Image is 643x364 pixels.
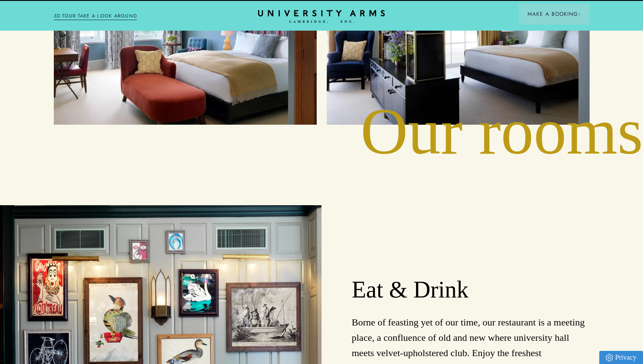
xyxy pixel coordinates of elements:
img: Privacy [606,354,613,361]
button: Make a BookingArrow icon [519,3,590,24]
a: Privacy [599,351,643,364]
a: Home [258,10,385,24]
h2: Eat & Drink [352,276,590,304]
a: 3D TOUR:TAKE A LOOK AROUND [54,12,137,20]
img: Arrow icon [578,13,581,16]
span: Make a Booking [528,10,581,18]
